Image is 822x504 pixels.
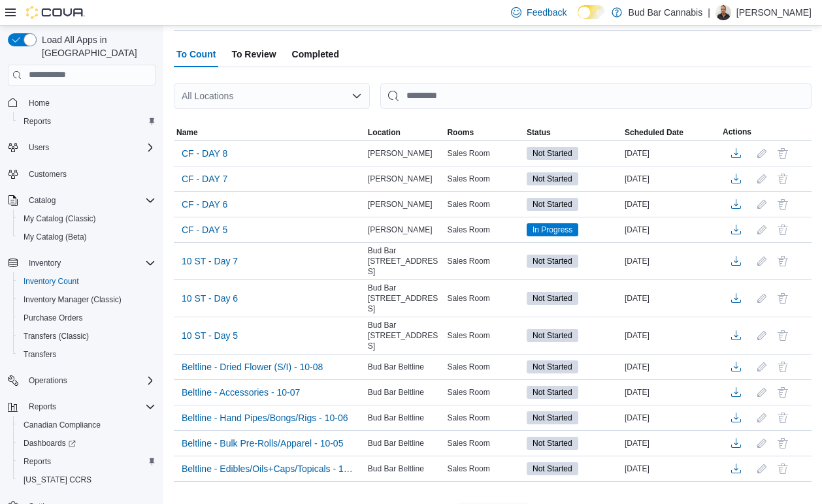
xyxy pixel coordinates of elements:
[629,5,703,20] p: Bud Bar Cannabis
[18,347,61,362] a: Transfers
[754,433,770,453] button: Edit count details
[18,310,156,326] span: Purchase Orders
[3,165,161,183] button: Customers
[775,328,791,343] button: Delete
[447,127,474,138] span: Rooms
[754,195,770,214] button: Edit count details
[444,253,524,269] div: Sales Room
[736,5,812,20] p: [PERSON_NAME]
[29,98,50,108] span: Home
[176,127,198,138] span: Name
[18,328,94,344] a: Transfers (Classic)
[13,434,161,452] a: Dashboards
[18,417,156,433] span: Canadian Compliance
[18,347,156,362] span: Transfers
[13,309,161,327] button: Purchase Orders
[18,274,156,289] span: Inventory Count
[24,232,87,242] span: My Catalog (Beta)
[18,435,156,451] span: Dashboards
[182,386,300,399] span: Beltline - Accessories - 10-07
[775,222,791,238] button: Delete
[292,41,339,67] span: Completed
[24,193,156,208] span: Catalog
[24,399,156,415] span: Reports
[29,375,67,386] span: Operations
[524,125,622,140] button: Status
[754,144,770,163] button: Edit count details
[527,6,567,19] span: Feedback
[24,349,56,360] span: Transfers
[444,171,524,187] div: Sales Room
[622,125,720,140] button: Scheduled Date
[176,195,233,214] button: CF - DAY 6
[527,255,578,268] span: Not Started
[18,292,127,307] a: Inventory Manager (Classic)
[18,435,81,451] a: Dashboards
[18,454,156,469] span: Reports
[754,326,770,345] button: Edit count details
[24,373,156,388] span: Operations
[174,125,365,140] button: Name
[24,456,51,467] span: Reports
[18,229,92,245] a: My Catalog (Beta)
[24,373,73,388] button: Operations
[444,461,524,477] div: Sales Room
[368,387,424,398] span: Bud Bar Beltline
[182,223,227,236] span: CF - DAY 5
[533,198,572,210] span: Not Started
[622,146,720,161] div: [DATE]
[368,464,424,474] span: Bud Bar Beltline
[176,220,233,240] button: CF - DAY 5
[527,198,578,211] span: Not Started
[527,147,578,160] span: Not Started
[527,437,578,450] span: Not Started
[622,328,720,343] div: [DATE]
[622,461,720,477] div: [DATE]
[622,253,720,269] div: [DATE]
[13,471,161,489] button: [US_STATE] CCRS
[18,310,88,326] a: Purchase Orders
[533,255,572,267] span: Not Started
[176,383,305,402] button: Beltline - Accessories - 10-07
[176,41,216,67] span: To Count
[18,114,56,129] a: Reports
[352,91,362,101] button: Open list of options
[527,360,578,373] span: Not Started
[24,420,101,430] span: Canadian Compliance
[754,289,770,308] button: Edit count details
[24,438,76,449] span: Dashboards
[368,225,433,235] span: [PERSON_NAME]
[182,172,227,185] span: CF - DAY 7
[13,345,161,364] button: Transfers
[775,410,791,426] button: Delete
[754,383,770,402] button: Edit count details
[527,292,578,305] span: Not Started
[24,255,66,271] button: Inventory
[18,417,106,433] a: Canadian Compliance
[182,292,238,305] span: 10 ST - Day 6
[182,437,343,450] span: Beltline - Bulk Pre-Rolls/Apparel - 10-05
[176,169,233,189] button: CF - DAY 7
[24,276,79,287] span: Inventory Count
[444,328,524,343] div: Sales Room
[18,472,97,488] a: [US_STATE] CCRS
[176,144,233,163] button: CF - DAY 8
[775,461,791,477] button: Delete
[368,245,442,277] span: Bud Bar [STREET_ADDRESS]
[13,452,161,471] button: Reports
[176,357,328,377] button: Beltline - Dried Flower (S/I) - 10-08
[182,329,238,342] span: 10 ST - Day 5
[3,138,161,157] button: Users
[182,462,357,475] span: Beltline - Edibles/Oils+Caps/Topicals - 10-04
[18,274,84,289] a: Inventory Count
[24,294,122,305] span: Inventory Manager (Classic)
[622,171,720,187] div: [DATE]
[13,228,161,246] button: My Catalog (Beta)
[723,127,751,137] span: Actions
[176,326,243,345] button: 10 ST - Day 5
[24,95,156,111] span: Home
[13,272,161,291] button: Inventory Count
[533,437,572,449] span: Not Started
[24,140,54,155] button: Users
